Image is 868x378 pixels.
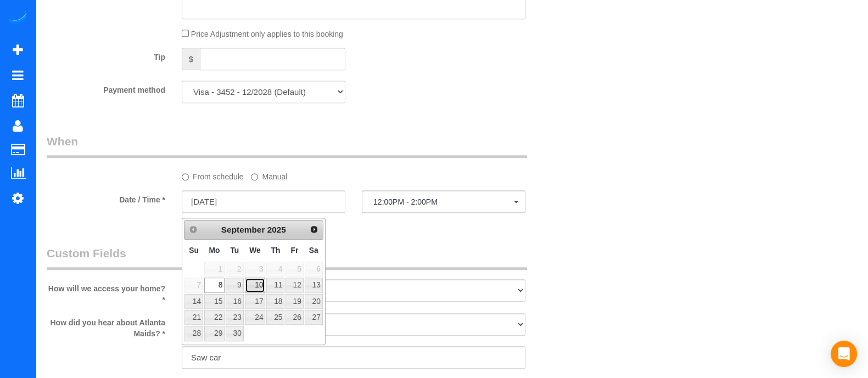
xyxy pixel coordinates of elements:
a: 28 [184,326,203,341]
span: 12:00PM - 2:00PM [373,198,514,206]
input: Manual [251,173,258,180]
a: 30 [226,326,243,341]
a: 13 [305,278,323,292]
a: 9 [226,278,243,292]
span: 2025 [267,225,286,234]
a: 18 [266,294,284,309]
div: Open Intercom Messenger [831,341,857,367]
img: Automaid Logo [7,11,29,26]
label: How will we access your home? * [38,279,173,305]
span: Saturday [309,246,318,255]
span: $ [182,48,200,70]
span: Sunday [189,246,199,255]
span: 7 [184,278,203,292]
button: 12:00PM - 2:00PM [362,190,525,213]
a: 20 [305,294,323,309]
a: 10 [245,278,266,292]
span: Next [310,225,318,234]
a: 15 [204,294,225,309]
a: Prev [186,222,201,237]
label: From schedule [182,167,244,182]
a: 23 [226,310,243,325]
span: Tuesday [230,246,239,255]
span: Prev [189,225,198,234]
a: 12 [285,278,303,292]
span: 3 [245,262,266,277]
a: 16 [226,294,243,309]
input: MM/DD/YYYY [182,190,345,213]
a: 22 [204,310,225,325]
a: 14 [184,294,203,309]
a: 26 [285,310,303,325]
label: How did you hear about Atlanta Maids? * [38,313,173,339]
span: 4 [266,262,284,277]
legend: When [47,133,527,158]
a: 17 [245,294,266,309]
label: Tip [38,48,173,63]
span: 1 [204,262,225,277]
span: Monday [209,246,220,255]
a: 11 [266,278,284,292]
label: Date / Time * [38,190,173,205]
input: From schedule [182,173,189,180]
label: Payment method [38,81,173,95]
span: Price Adjustment only applies to this booking [191,30,343,38]
span: 5 [285,262,303,277]
a: 19 [285,294,303,309]
a: 25 [266,310,284,325]
a: Next [306,222,322,237]
a: 27 [305,310,323,325]
legend: Custom Fields [47,245,527,270]
label: Manual [251,167,287,182]
a: 24 [245,310,266,325]
span: Thursday [271,246,280,255]
span: 2 [226,262,243,277]
span: September [221,225,265,234]
a: 29 [204,326,225,341]
span: Wednesday [249,246,261,255]
a: 21 [184,310,203,325]
a: 8 [204,278,225,292]
span: 6 [305,262,323,277]
span: Friday [291,246,299,255]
